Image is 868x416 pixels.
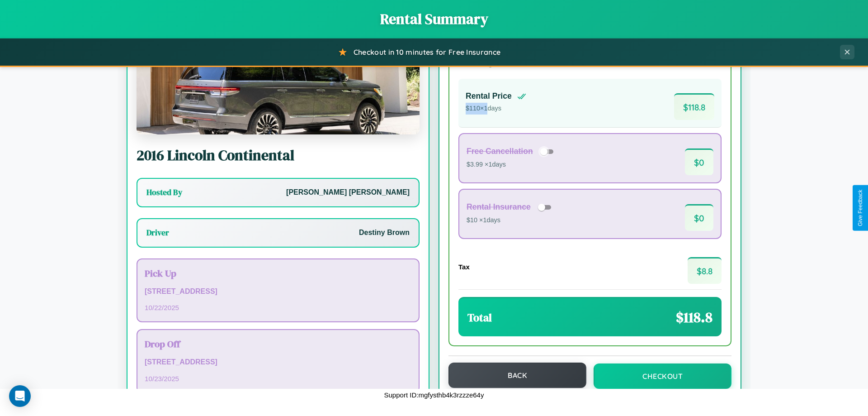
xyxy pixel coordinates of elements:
p: $10 × 1 days [467,215,554,226]
button: Checkout [594,363,731,389]
div: Give Feedback [857,190,863,226]
h3: Hosted By [146,187,182,198]
p: Destiny Brown [359,226,410,239]
button: Back [448,363,586,388]
span: $ 118.8 [676,307,712,327]
span: $ 8.8 [688,257,722,284]
h1: Rental Summary [9,9,859,29]
p: Support ID: mgfysthb4k3rzzze64y [384,389,484,401]
span: $ 0 [685,148,713,175]
span: Checkout in 10 minutes for Free Insurance [354,48,500,57]
p: 10 / 22 / 2025 [145,301,411,314]
div: Open Intercom Messenger [9,385,31,407]
h3: Drop Off [145,337,411,350]
p: [STREET_ADDRESS] [145,356,411,369]
h4: Free Cancellation [467,147,533,156]
p: $ 110 × 1 days [466,103,526,115]
p: $3.99 × 1 days [467,159,557,171]
h4: Rental Insurance [467,202,531,212]
img: Lincoln Continental [137,44,420,134]
h4: Rental Price [466,91,512,101]
h2: 2016 Lincoln Continental [137,145,420,165]
p: [STREET_ADDRESS] [145,285,411,298]
h3: Driver [146,227,169,238]
span: $ 118.8 [674,93,714,120]
span: $ 0 [685,204,713,231]
p: 10 / 23 / 2025 [145,373,411,385]
h3: Total [467,310,492,325]
h3: Pick Up [145,267,411,280]
p: [PERSON_NAME] [PERSON_NAME] [286,186,410,199]
h4: Tax [458,263,470,271]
